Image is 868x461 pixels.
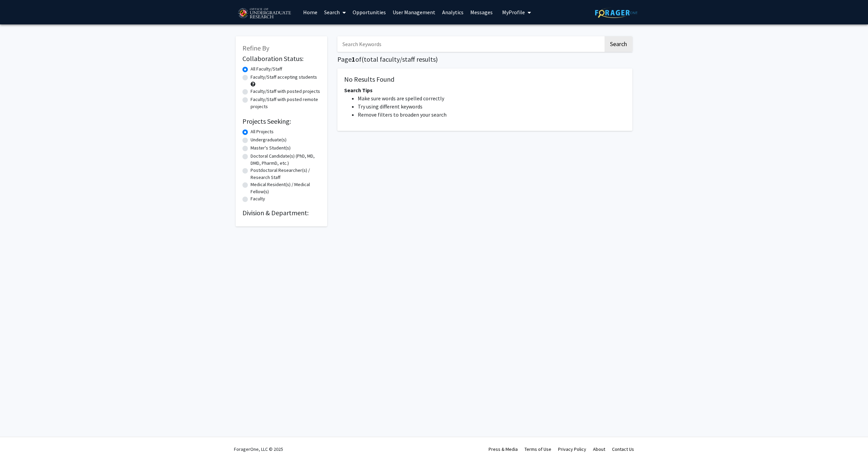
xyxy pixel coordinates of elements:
li: Make sure words are spelled correctly [358,94,626,102]
label: Faculty/Staff with posted projects [251,88,320,95]
label: Undergraduate(s) [251,136,287,143]
label: Master's Student(s) [251,144,291,152]
span: My Profile [502,9,525,16]
img: ForagerOne Logo [595,7,637,18]
span: Refine By [242,44,269,52]
label: Doctoral Candidate(s) (PhD, MD, DMD, PharmD, etc.) [251,153,320,167]
label: Medical Resident(s) / Medical Fellow(s) [251,181,320,195]
h1: Page of ( total faculty/staff results) [337,55,632,63]
label: Postdoctoral Researcher(s) / Research Staff [251,167,320,181]
h5: No Results Found [344,75,626,83]
a: Analytics [439,0,467,24]
a: User Management [389,0,439,24]
label: All Faculty/Staff [251,65,282,73]
img: University of Maryland Logo [236,5,293,22]
a: Contact Us [612,446,634,452]
label: Faculty/Staff accepting students [251,74,317,81]
label: All Projects [251,128,274,135]
a: Press & Media [489,446,518,452]
a: Privacy Policy [558,446,586,452]
span: Search Tips [344,87,373,94]
label: Faculty [251,195,265,202]
li: Try using different keywords [358,102,626,111]
div: ForagerOne, LLC © 2025 [234,437,283,461]
a: About [593,446,605,452]
h2: Division & Department: [242,209,320,217]
li: Remove filters to broaden your search [358,111,626,119]
input: Search Keywords [337,36,604,52]
a: Search [321,0,349,24]
iframe: Chat [839,430,863,456]
span: 1 [352,55,355,63]
label: Faculty/Staff with posted remote projects [251,96,320,110]
button: Search [605,36,632,52]
a: Messages [467,0,496,24]
a: Terms of Use [525,446,551,452]
nav: Page navigation [337,138,632,153]
a: Opportunities [349,0,389,24]
a: Home [300,0,321,24]
h2: Projects Seeking: [242,117,320,125]
h2: Collaboration Status: [242,55,320,63]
